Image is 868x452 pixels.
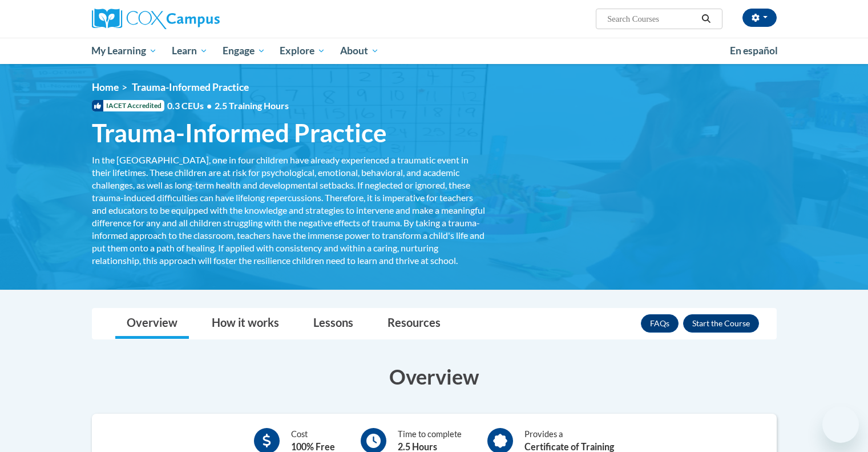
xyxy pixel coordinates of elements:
[215,100,289,111] span: 2.5 Training Hours
[340,44,379,58] span: About
[606,12,697,26] input: Search Courses
[524,441,614,452] b: Certificate of Training
[291,441,335,452] b: 100% Free
[75,38,794,64] div: Main menu
[172,44,208,58] span: Learn
[376,309,452,339] a: Resources
[92,9,309,29] a: Cox Campus
[280,44,325,58] span: Explore
[92,154,486,267] div: In the [GEOGRAPHIC_DATA], one in four children have already experienced a traumatic event in thei...
[91,44,157,58] span: My Learning
[697,12,714,26] button: Search
[84,38,165,64] a: My Learning
[207,100,212,111] span: •
[730,45,778,57] span: En español
[822,406,859,443] iframe: Button to launch messaging window
[92,9,220,29] img: Cox Campus
[92,100,164,111] span: IACET Accredited
[92,118,387,148] span: Trauma-Informed Practice
[683,314,759,333] button: Enroll
[115,309,189,339] a: Overview
[132,81,249,93] span: Trauma-Informed Practice
[164,38,215,64] a: Learn
[167,99,289,112] span: 0.3 CEUs
[272,38,333,64] a: Explore
[722,39,785,63] a: En español
[641,314,679,333] a: FAQs
[200,309,290,339] a: How it works
[215,38,273,64] a: Engage
[223,44,265,58] span: Engage
[398,441,437,452] b: 2.5 Hours
[302,309,365,339] a: Lessons
[92,362,777,391] h3: Overview
[742,9,777,27] button: Account Settings
[92,81,119,93] a: Home
[333,38,386,64] a: About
